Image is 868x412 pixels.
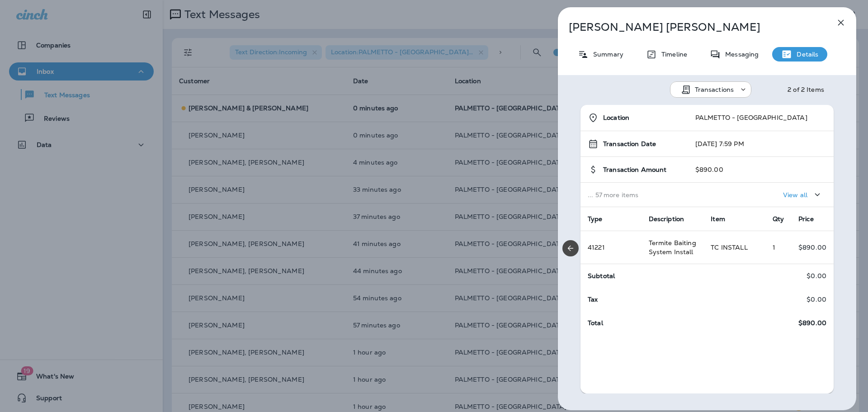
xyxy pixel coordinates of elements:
span: Transaction Date [603,140,656,148]
span: TC INSTALL [711,243,747,251]
button: View all [779,186,826,203]
span: Qty [773,215,784,223]
span: 1 [773,243,775,251]
p: Messaging [721,51,759,58]
div: 2 of 2 Items [788,86,824,93]
p: Details [792,51,818,58]
span: Transaction Amount [603,166,667,174]
span: Termite Baiting System Install [649,239,696,256]
span: Price [798,215,814,223]
span: Type [588,215,603,223]
td: [DATE] 7:59 PM [688,131,834,157]
p: Transactions [695,86,734,93]
p: $0.00 [807,272,826,279]
p: ... 57 more items [588,191,681,199]
span: 41221 [588,243,605,251]
td: $890.00 [688,157,834,183]
span: Location [603,114,629,122]
span: $890.00 [798,319,826,327]
span: Total [588,319,603,327]
button: Previous [562,240,579,256]
p: Timeline [657,51,687,58]
span: Item [711,215,725,223]
p: [PERSON_NAME] [PERSON_NAME] [569,21,816,33]
span: Tax [588,295,598,303]
td: PALMETTO - [GEOGRAPHIC_DATA] [688,105,834,131]
p: $890.00 [798,244,826,251]
p: $0.00 [807,296,826,303]
p: View all [783,191,807,199]
span: Description [649,215,684,223]
p: Summary [589,51,623,58]
span: Subtotal [588,272,615,280]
